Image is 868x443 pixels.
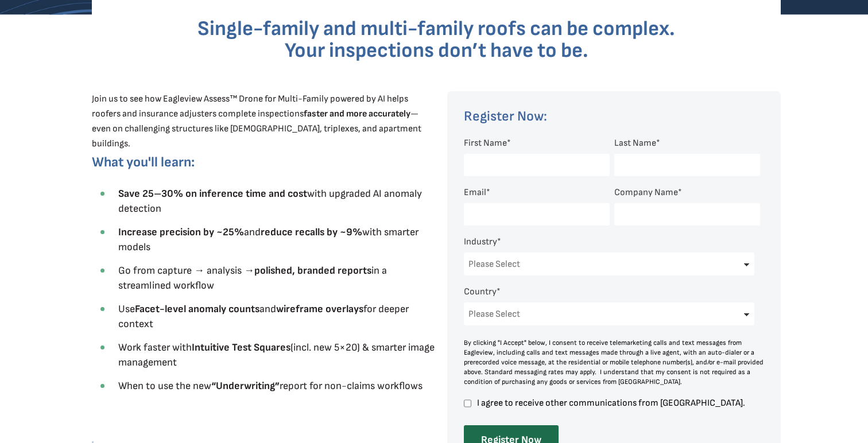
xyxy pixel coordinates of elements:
[614,138,656,149] span: Last Name
[464,108,547,125] span: Register Now:
[135,303,259,315] strong: Facet-level anomaly counts
[464,398,471,409] input: I agree to receive other communications from [GEOGRAPHIC_DATA].
[475,398,760,408] span: I agree to receive other communications from [GEOGRAPHIC_DATA].
[285,38,588,63] span: Your inspections don’t have to be.
[118,341,435,368] span: Work faster with (incl. new 5×20) & smarter image management
[211,380,280,392] strong: “Underwriting”
[92,154,195,170] span: What you'll learn:
[118,265,387,292] span: Go from capture → analysis → in a streamlined workflow
[192,341,290,353] strong: Intuitive Test Squares
[261,226,362,238] strong: reduce recalls by ~9%
[464,187,486,198] span: Email
[304,108,410,119] strong: faster and more accurately
[464,286,497,297] span: Country
[197,17,675,41] span: Single-family and multi-family roofs can be complex.
[118,226,418,253] span: and with smarter models
[118,188,307,200] strong: Save 25–30% on inference time and cost
[464,236,497,247] span: Industry
[118,380,423,392] span: When to use the new report for non-claims workflows
[464,338,765,387] div: By clicking "I Accept" below, I consent to receive telemarketing calls and text messages from Eag...
[92,94,421,149] span: Join us to see how Eagleview Assess™ Drone for Multi-Family powered by AI helps roofers and insur...
[118,188,422,215] span: with upgraded AI anomaly detection
[118,303,409,330] span: Use and for deeper context
[464,138,507,149] span: First Name
[118,226,244,238] strong: Increase precision by ~25%
[254,265,371,277] strong: polished, branded reports
[614,187,678,198] span: Company Name
[276,303,363,315] strong: wireframe overlays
